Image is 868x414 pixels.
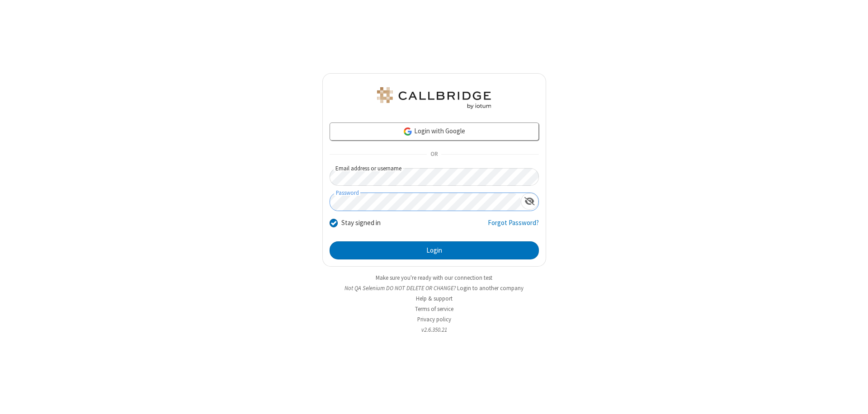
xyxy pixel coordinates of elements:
button: Login to another company [457,284,524,292]
li: Not QA Selenium DO NOT DELETE OR CHANGE? [322,284,546,292]
input: Password [330,193,521,211]
img: google-icon.png [403,127,413,136]
a: Forgot Password? [488,218,539,235]
button: Login [330,241,539,259]
a: Terms of service [415,305,453,313]
input: Email address or username [330,168,539,186]
a: Login with Google [330,122,539,141]
div: Show password [521,193,538,210]
span: OR [427,148,441,161]
a: Help & support [416,295,453,302]
li: v2.6.350.21 [322,325,546,334]
label: Stay signed in [341,218,381,228]
a: Privacy policy [417,315,451,323]
img: QA Selenium DO NOT DELETE OR CHANGE [375,87,493,109]
a: Make sure you're ready with our connection test [376,274,492,282]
